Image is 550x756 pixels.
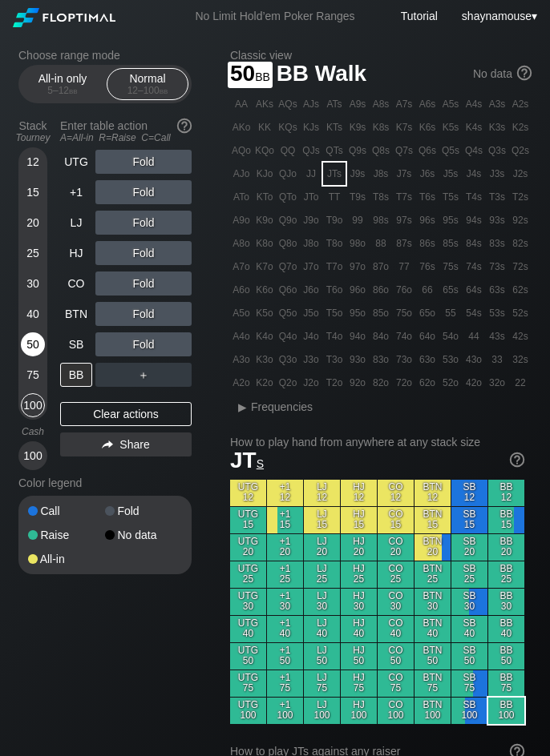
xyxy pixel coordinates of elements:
[378,534,414,561] div: CO 20
[488,534,524,561] div: BB 20
[18,49,192,62] h2: Choose range mode
[304,670,340,697] div: LJ 75
[230,534,266,561] div: UTG 20
[230,139,253,162] div: AQo
[486,348,508,371] div: 33
[509,186,532,208] div: T2s
[95,302,192,326] div: Fold
[439,372,462,394] div: 52o
[346,372,369,394] div: 92o
[439,116,462,139] div: K5s
[415,534,451,561] div: BTN 20
[488,616,524,642] div: BB 40
[401,10,438,22] a: Tutorial
[486,325,508,348] div: 43s
[463,325,485,348] div: 44
[486,279,508,301] div: 63s
[323,209,346,231] div: T9o
[346,255,369,278] div: 97o
[486,232,508,255] div: 83s
[253,93,276,115] div: AKs
[370,325,392,348] div: 84o
[463,209,485,231] div: 94s
[370,302,392,324] div: 85o
[300,255,322,278] div: J7o
[416,209,439,231] div: 96s
[277,186,299,208] div: QTo
[323,255,346,278] div: T7o
[230,186,253,208] div: ATo
[341,534,377,561] div: HJ 20
[451,534,487,561] div: SB 20
[416,93,439,115] div: A6s
[378,643,414,670] div: CO 50
[486,372,508,394] div: 32o
[393,255,415,278] div: 77
[346,163,369,185] div: J9s
[393,93,415,115] div: A7s
[463,279,485,301] div: 64s
[95,150,192,174] div: Fold
[21,241,45,265] div: 25
[60,271,92,296] div: CO
[13,8,115,27] img: Floptimal logo
[415,589,451,615] div: BTN 30
[253,163,276,185] div: KJo
[230,93,253,115] div: AA
[416,372,439,394] div: 62o
[509,232,532,255] div: 82s
[463,186,485,208] div: T4s
[21,180,45,204] div: 15
[463,232,485,255] div: 84s
[463,139,485,162] div: Q4s
[251,400,313,413] span: Frequencies
[267,643,303,670] div: +1 50
[300,93,322,115] div: AJs
[230,698,266,724] div: UTG 100
[257,453,264,471] span: s
[509,255,532,278] div: 72s
[267,589,303,615] div: +1 30
[378,589,414,615] div: CO 30
[21,393,45,417] div: 100
[230,561,266,588] div: UTG 25
[370,163,392,185] div: J8s
[277,325,299,348] div: Q4o
[439,325,462,348] div: 54o
[370,116,392,139] div: K8s
[346,186,369,208] div: T9s
[300,279,322,301] div: J6o
[346,139,369,162] div: Q9s
[21,211,45,235] div: 20
[346,116,369,139] div: K9s
[509,93,532,115] div: A2s
[230,507,266,533] div: UTG 15
[416,255,439,278] div: 76s
[323,325,346,348] div: T4o
[267,670,303,697] div: +1 75
[60,302,92,326] div: BTN
[415,616,451,642] div: BTN 40
[346,279,369,301] div: 96o
[416,348,439,371] div: 63o
[253,116,276,139] div: KK
[230,372,253,394] div: A2o
[370,209,392,231] div: 98s
[488,561,524,588] div: BB 25
[230,49,532,62] h2: Classic view
[267,507,303,533] div: +1 15
[300,186,322,208] div: JTo
[439,255,462,278] div: 75s
[370,186,392,208] div: T8s
[300,232,322,255] div: J8o
[346,209,369,231] div: 99
[12,113,54,150] div: Stack
[378,480,414,506] div: CO 12
[230,480,266,506] div: UTG 12
[458,7,540,25] div: ▾
[277,372,299,394] div: Q2o
[346,325,369,348] div: 94o
[508,451,526,468] img: help.32db89a4.svg
[378,670,414,697] div: CO 75
[439,139,462,162] div: Q5s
